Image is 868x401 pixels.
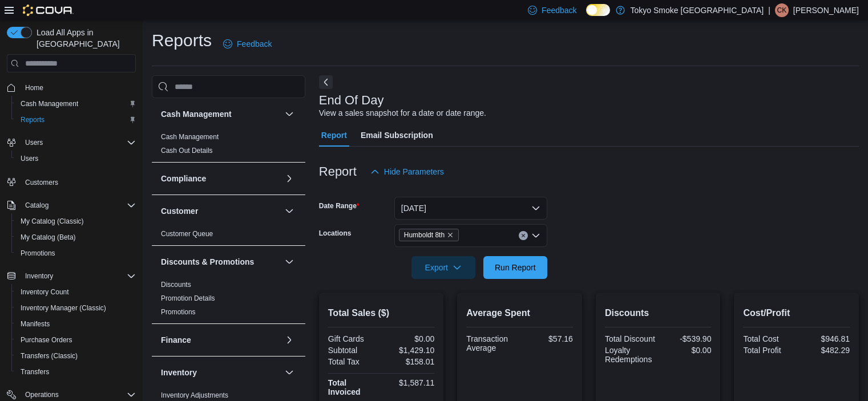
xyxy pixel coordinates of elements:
a: Transfers (Classic) [16,349,82,363]
span: Operations [25,390,59,399]
button: Promotions [11,245,140,261]
span: Catalog [25,201,49,210]
span: Export [418,256,469,279]
span: Transfers (Classic) [16,349,136,363]
a: Promotions [16,246,60,260]
img: Cova [23,5,74,16]
span: Inventory Count [21,287,69,297]
div: Transaction Average [466,334,517,353]
h2: Discounts [605,306,712,320]
div: $1,587.11 [383,378,434,387]
div: Total Discount [605,334,656,343]
div: Discounts & Promotions [152,278,305,323]
button: My Catalog (Beta) [11,229,140,245]
span: CK [777,3,787,17]
span: Purchase Orders [21,335,72,345]
span: Users [21,136,136,149]
span: Home [21,80,136,95]
a: Users [16,152,43,165]
button: Catalog [2,197,140,213]
p: | [768,3,770,17]
div: Total Tax [328,357,379,366]
button: Transfers (Classic) [11,348,140,364]
span: Transfers (Classic) [21,351,78,361]
span: Inventory Adjustments [161,391,228,400]
button: Inventory Manager (Classic) [11,300,140,316]
span: My Catalog (Classic) [21,217,84,226]
button: Reports [11,112,140,128]
span: Inventory Manager (Classic) [16,301,136,315]
button: Users [2,135,140,151]
span: My Catalog (Classic) [16,214,136,228]
a: Inventory Count [16,285,74,299]
button: Inventory [2,268,140,284]
button: Open list of options [531,231,540,240]
span: Inventory [25,272,53,281]
div: View a sales snapshot for a date or date range. [319,107,486,119]
button: Next [319,75,333,89]
span: Run Report [495,262,536,273]
button: [DATE] [394,197,547,220]
span: Transfers [16,365,136,379]
span: Reports [16,113,136,127]
span: Customers [25,178,58,187]
a: My Catalog (Beta) [16,230,80,244]
h3: Compliance [161,173,206,184]
a: Cash Out Details [161,147,213,155]
span: Promotion Details [161,294,215,303]
h3: Discounts & Promotions [161,256,254,268]
button: Cash Management [161,108,280,120]
span: Purchase Orders [16,333,136,347]
h2: Average Spent [466,306,573,320]
p: Tokyo Smoke [GEOGRAPHIC_DATA] [631,3,764,17]
button: Cash Management [282,107,296,121]
span: Cash Out Details [161,146,213,155]
span: Inventory [21,269,136,283]
button: Users [11,151,140,167]
button: Inventory [21,269,58,283]
div: $0.00 [660,346,711,355]
span: Cash Management [161,132,219,141]
label: Date Range [319,201,360,210]
a: Reports [16,113,49,127]
h3: Inventory [161,367,197,378]
span: Customers [21,175,136,189]
a: Cash Management [161,133,219,141]
button: Transfers [11,364,140,380]
a: Inventory Manager (Classic) [16,301,111,315]
button: Hide Parameters [366,160,449,183]
div: Curtis Kay-Lassels [775,3,789,17]
h3: Finance [161,334,191,346]
strong: Total Invoiced [328,378,361,396]
a: Discounts [161,281,191,289]
div: Total Cost [743,334,794,343]
label: Locations [319,229,352,238]
span: Load All Apps in [GEOGRAPHIC_DATA] [32,27,136,50]
div: $946.81 [799,334,850,343]
span: Users [16,152,136,165]
button: Finance [282,333,296,347]
a: Promotion Details [161,294,215,302]
div: $1,429.10 [383,346,434,355]
a: Transfers [16,365,54,379]
h2: Total Sales ($) [328,306,435,320]
a: Manifests [16,317,54,331]
button: Compliance [282,172,296,185]
span: Dark Mode [586,16,587,17]
span: Promotions [21,249,55,258]
input: Dark Mode [586,4,610,16]
span: Catalog [21,199,136,212]
a: Customers [21,176,63,189]
h3: Customer [161,205,198,217]
button: Catalog [21,199,53,212]
a: Inventory Adjustments [161,391,228,399]
button: Purchase Orders [11,332,140,348]
button: Compliance [161,173,280,184]
span: Inventory Count [16,285,136,299]
span: Manifests [16,317,136,331]
button: Inventory [161,367,280,378]
span: Reports [21,115,45,124]
a: Cash Management [16,97,83,111]
span: Customer Queue [161,229,213,238]
div: Loyalty Redemptions [605,346,656,364]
